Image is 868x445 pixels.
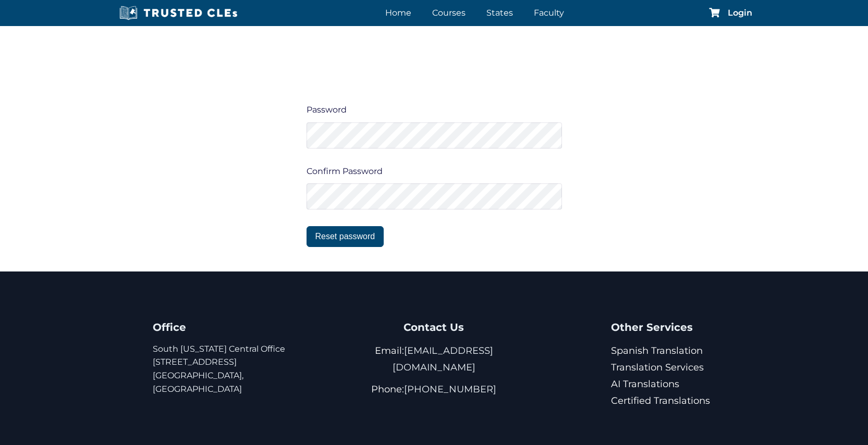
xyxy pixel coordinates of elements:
h4: Office [153,318,323,336]
p: Enter Password and Confirm Password to reset your password [307,76,562,104]
h4: Other Services [611,318,715,336]
label: Password [307,103,562,117]
a: Login [728,9,752,17]
a: [PHONE_NUMBER] [404,384,496,395]
a: South [US_STATE] Central Office[STREET_ADDRESS][GEOGRAPHIC_DATA], [GEOGRAPHIC_DATA] [153,344,285,394]
a: Translation Services [611,362,704,373]
button: Reset password [307,226,384,247]
a: Faculty [531,5,567,20]
label: Confirm Password [307,164,562,178]
p: Phone: [349,381,519,398]
a: Certified Translations [611,395,710,406]
a: AI Translations [611,378,679,390]
a: States [484,5,516,20]
img: Trusted CLEs [116,5,241,21]
p: Email: [349,342,519,376]
a: Courses [430,5,468,20]
a: Home [383,5,414,20]
h4: Contact Us [349,318,519,336]
a: [EMAIL_ADDRESS][DOMAIN_NAME] [393,345,493,373]
a: Spanish Translation [611,345,703,356]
